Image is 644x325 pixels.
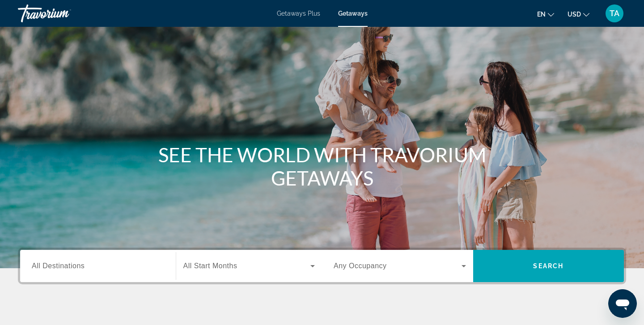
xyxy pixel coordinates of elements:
[154,143,490,190] h1: SEE THE WORLD WITH TRAVORIUM GETAWAYS
[568,8,589,21] button: Change currency
[473,250,624,282] button: Search
[608,289,637,318] iframe: Button to launch messaging window
[568,11,581,18] span: USD
[18,2,107,25] a: Travorium
[32,262,85,270] span: All Destinations
[338,10,368,17] a: Getaways
[533,262,563,270] span: Search
[603,4,626,23] button: User Menu
[334,262,387,270] span: Any Occupancy
[537,8,554,21] button: Change language
[277,10,320,17] a: Getaways Plus
[183,262,237,270] span: All Start Months
[537,11,546,18] span: en
[610,9,619,18] span: TA
[20,250,624,282] div: Search widget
